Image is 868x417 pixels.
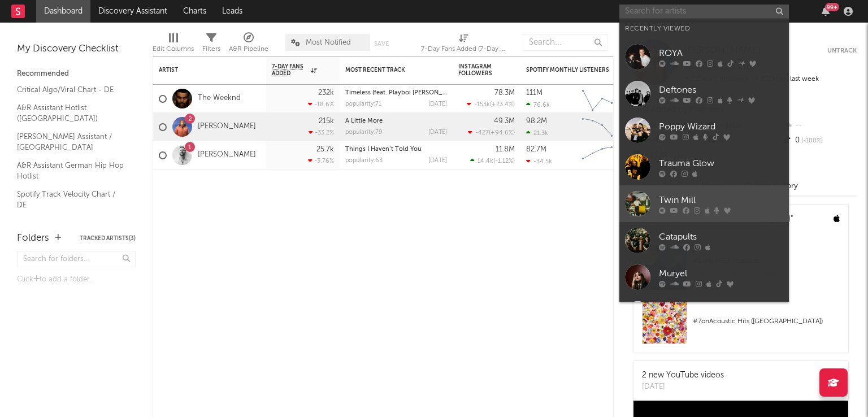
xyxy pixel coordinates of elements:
[526,118,547,125] div: 98.2M
[17,42,136,56] div: My Discovery Checklist
[17,273,136,286] div: Click to add a folder.
[17,232,49,245] div: Folders
[345,101,381,107] div: popularity: 71
[345,67,430,73] div: Most Recent Track
[202,28,220,61] div: Filters
[345,118,383,124] a: A Little More
[316,146,334,153] div: 25.7k
[474,102,490,108] span: -153k
[496,146,515,153] div: 11.8M
[659,193,783,207] div: Twin Mill
[625,22,783,36] div: Recently Viewed
[800,138,823,144] span: -100 %
[17,251,136,267] input: Search for folders...
[198,94,241,103] a: The Weeknd
[619,5,789,19] input: Search for artists
[308,101,334,108] div: -18.6 %
[198,122,256,132] a: [PERSON_NAME]
[470,157,515,164] div: ( )
[633,299,848,353] a: #7onAcoustic Hits ([GEOGRAPHIC_DATA])
[782,133,857,148] div: 0
[659,267,783,280] div: Muryel
[492,102,513,108] span: +23.4 %
[153,42,194,56] div: Edit Columns
[526,146,546,153] div: 82.7M
[17,102,124,125] a: A&R Assistant Hotlist ([GEOGRAPHIC_DATA])
[428,158,447,164] div: [DATE]
[619,296,789,332] a: Turnstile
[619,112,789,149] a: Poppy Wizard
[693,315,840,328] div: # 7 on Acoustic Hits ([GEOGRAPHIC_DATA])
[526,101,550,108] div: 76.6k
[577,113,628,141] svg: Chart title
[345,146,422,153] a: Things I Haven’t Told You
[153,28,194,61] div: Edit Columns
[526,89,542,97] div: 111M
[198,150,256,160] a: [PERSON_NAME]
[782,119,857,133] div: --
[619,38,789,75] a: ROYA
[577,85,628,113] svg: Chart title
[478,158,493,164] span: 14.4k
[495,158,513,164] span: -1.12 %
[642,381,724,393] div: [DATE]
[345,90,447,96] div: Timeless (feat. Playboi Carti & Doechii) - Remix
[272,63,308,77] span: 7-Day Fans Added
[17,188,124,211] a: Spotify Track Velocity Chart / DE
[17,159,124,183] a: A&R Assistant German Hip Hop Hotlist
[619,222,789,259] a: Catapults
[17,67,136,81] div: Recommended
[494,89,515,97] div: 78.3M
[619,185,789,222] a: Twin Mill
[309,129,334,136] div: -33.2 %
[642,370,724,381] div: 2 new YouTube videos
[159,67,244,73] div: Artist
[345,146,447,153] div: Things I Haven’t Told You
[825,3,839,11] div: 99 +
[428,101,447,107] div: [DATE]
[80,236,136,241] button: Tracked Artists(3)
[17,131,124,154] a: [PERSON_NAME] Assistant / [GEOGRAPHIC_DATA]
[345,118,447,124] div: A Little More
[475,130,489,136] span: -427
[319,118,334,125] div: 215k
[17,84,124,96] a: Critical Algo/Viral Chart - DE
[345,90,518,96] a: Timeless (feat. Playboi [PERSON_NAME] & Doechii) - Remix
[421,28,506,61] div: 7-Day Fans Added (7-Day Fans Added)
[345,158,383,164] div: popularity: 63
[229,28,268,61] div: A&R Pipeline
[659,83,783,97] div: Deftones
[659,120,783,133] div: Poppy Wizard
[428,129,447,136] div: [DATE]
[526,129,548,137] div: 21.3k
[827,45,857,57] button: Untrack
[229,42,268,56] div: A&R Pipeline
[494,118,515,125] div: 49.3M
[619,149,789,185] a: Trauma Glow
[619,259,789,296] a: Muryel
[659,230,783,244] div: Catapults
[659,46,783,60] div: ROYA
[421,42,506,56] div: 7-Day Fans Added (7-Day Fans Added)
[659,157,783,170] div: Trauma Glow
[468,129,515,136] div: ( )
[458,63,498,77] div: Instagram Followers
[467,101,515,108] div: ( )
[374,41,389,47] button: Save
[523,34,607,51] input: Search...
[345,129,383,136] div: popularity: 79
[308,157,334,164] div: -3.76 %
[306,39,351,46] span: Most Notified
[822,7,830,16] button: 99+
[526,67,611,73] div: Spotify Monthly Listeners
[491,130,513,136] span: +94.6 %
[526,158,552,165] div: -34.5k
[318,89,334,97] div: 232k
[619,75,789,112] a: Deftones
[577,141,628,170] svg: Chart title
[202,42,220,56] div: Filters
